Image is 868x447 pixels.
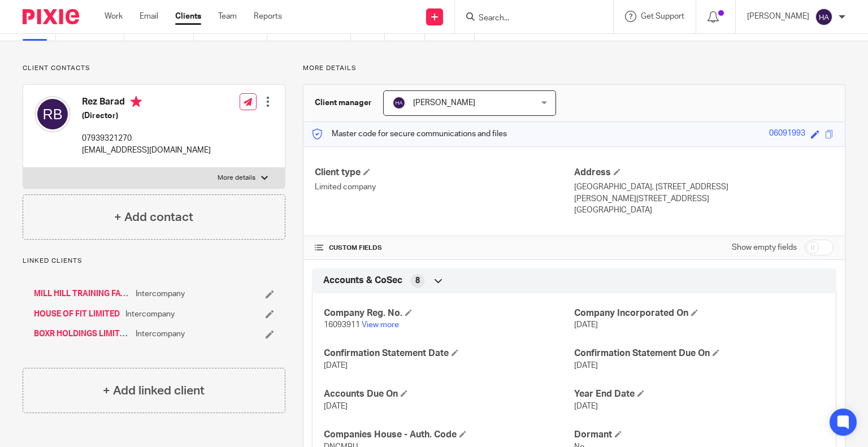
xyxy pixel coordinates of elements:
span: 16093911 [324,321,360,329]
p: [PERSON_NAME] [747,11,809,22]
h4: + Add contact [114,209,193,226]
a: HOUSE OF FIT LIMITED [34,309,120,320]
h4: Confirmation Statement Due On [574,348,824,359]
span: Intercompany [136,328,185,340]
span: [PERSON_NAME] [413,99,475,107]
input: Search [478,14,579,24]
img: Pixie [23,9,79,24]
a: View more [362,321,399,329]
a: MILL HILL TRAINING FACILITY LIMITED [34,288,130,300]
h4: CUSTOM FIELDS [315,244,574,253]
h4: Company Incorporated On [574,307,824,319]
img: svg%3E [815,8,833,26]
p: [GEOGRAPHIC_DATA] [574,205,834,216]
p: [GEOGRAPHIC_DATA], [STREET_ADDRESS] [574,181,834,193]
h4: Company Reg. No. [324,307,574,319]
span: Intercompany [136,288,185,300]
h4: Companies House - Auth. Code [324,429,574,441]
span: Accounts & CoSec [323,275,402,287]
h4: Dormant [574,429,824,441]
span: Intercompany [125,309,175,320]
span: [DATE] [574,362,598,370]
p: More details [303,64,845,73]
div: 06091993 [769,128,805,141]
span: [DATE] [324,402,348,410]
h4: Client type [315,167,574,179]
p: Limited company [315,181,574,193]
img: svg%3E [34,96,71,132]
p: [PERSON_NAME][STREET_ADDRESS] [574,193,834,205]
h4: Address [574,167,834,179]
h3: Client manager [315,97,372,109]
a: BOXR HOLDINGS LIMITED [34,328,130,340]
a: Work [105,11,123,22]
a: Team [218,11,237,22]
h4: Rez Barad [82,96,211,110]
span: 8 [415,275,420,287]
span: [DATE] [574,321,598,329]
i: Primary [131,96,142,107]
h4: Confirmation Statement Date [324,348,574,359]
p: [EMAIL_ADDRESS][DOMAIN_NAME] [82,145,211,156]
h4: Accounts Due On [324,388,574,400]
img: svg%3E [392,96,406,110]
h4: Year End Date [574,388,824,400]
a: Clients [175,11,201,22]
span: [DATE] [574,402,598,410]
p: Master code for secure communications and files [312,128,507,140]
span: [DATE] [324,362,348,370]
p: Linked clients [23,257,285,266]
p: Client contacts [23,64,285,73]
a: Reports [254,11,282,22]
label: Show empty fields [732,242,797,253]
p: More details [218,173,255,183]
h5: (Director) [82,110,211,121]
p: 07939321270 [82,133,211,144]
a: Email [140,11,158,22]
span: Get Support [641,12,684,20]
h4: + Add linked client [103,382,205,400]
